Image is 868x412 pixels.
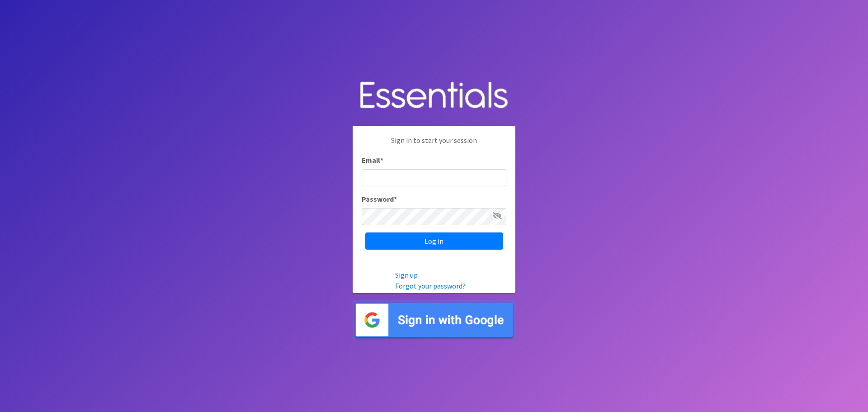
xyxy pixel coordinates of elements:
[380,156,383,165] abbr: required
[395,270,418,279] a: Sign up
[362,155,383,166] label: Email
[353,300,515,340] img: Sign in with Google
[362,194,397,204] label: Password
[394,194,397,204] abbr: required
[365,232,503,250] input: Log in
[395,281,466,290] a: Forgot your password?
[362,135,506,155] p: Sign in to start your session
[353,72,515,119] img: Human Essentials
